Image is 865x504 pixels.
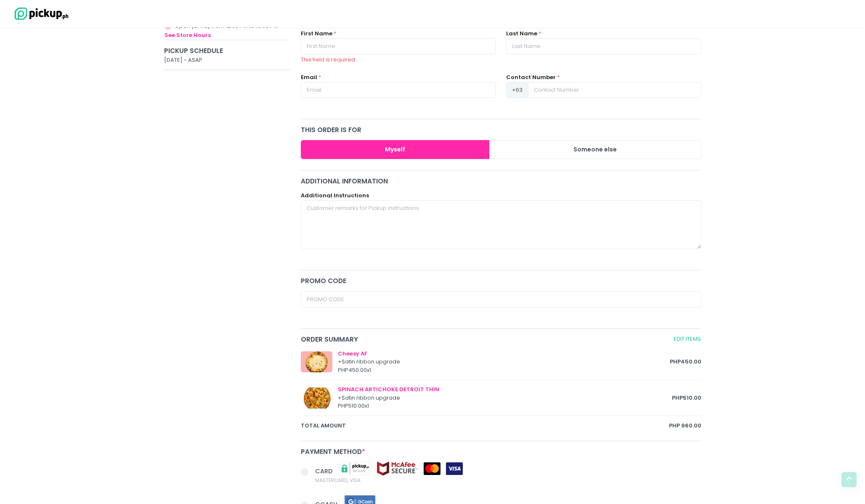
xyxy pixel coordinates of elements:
a: Edit Items [673,334,701,344]
span: total amount [301,422,669,430]
div: Cheesy AF [338,350,670,358]
input: Last Name [506,38,701,54]
div: Large button group [301,140,701,159]
div: This field is required [301,56,496,64]
span: PHP 450.00 [670,358,701,366]
button: Myself [301,140,490,159]
div: this order is for [301,125,701,135]
span: MASTERCARD, VISA [315,476,463,484]
input: First Name [301,38,496,54]
img: pickupsecure [334,461,376,476]
div: Pickup Schedule [164,46,291,56]
button: see store hours [164,31,211,40]
div: + Satin ribbon upgrade [338,394,672,402]
div: SPINACH ARTICHOKE DETROIT THIN [338,385,672,394]
span: PHP 960.00 [669,422,701,430]
div: Additional Information [301,176,701,186]
img: logo [11,6,69,21]
input: Promo Code [301,291,701,307]
img: mcafee-secure [376,461,418,476]
label: Contact Number [506,73,556,82]
div: Open [DATE] from 12:00 PM to 10:00 PM [164,22,291,40]
div: [DATE] - ASAP [164,56,291,64]
input: Contact Number [528,82,701,98]
div: Payment Method [301,447,701,456]
div: PHP 450.00 x 1 [338,366,670,374]
button: Someone else [489,140,701,159]
span: PHP 510.00 [672,394,701,402]
img: visa [446,462,463,475]
span: Order Summary [301,334,671,344]
label: Last Name [506,29,537,38]
div: Promo code [301,276,701,286]
img: mastercard [424,462,440,475]
span: CARD [315,467,334,475]
label: Additional Instructions [301,191,369,200]
div: PHP 510.00 x 1 [338,402,672,410]
input: Email [301,82,496,98]
label: First Name [301,29,332,38]
div: + Satin ribbon upgrade [338,358,670,366]
label: Email [301,73,317,82]
span: +63 [506,82,528,98]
